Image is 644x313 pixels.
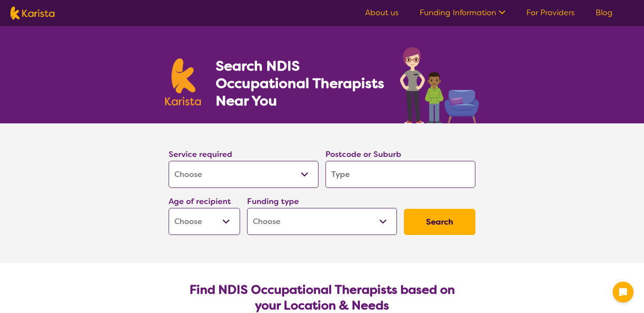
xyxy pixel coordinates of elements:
a: Funding Information [420,7,505,18]
h1: Search NDIS Occupational Therapists Near You [216,57,385,109]
label: Age of recipient [169,196,231,207]
input: Type [325,161,475,188]
label: Funding type [247,196,299,207]
button: Search [404,209,475,235]
label: Postcode or Suburb [325,149,401,160]
img: occupational-therapy [400,47,479,123]
img: Karista logo [165,58,201,105]
label: Service required [169,149,232,160]
a: Blog [596,7,613,18]
img: Karista logo [10,7,54,20]
a: About us [365,7,399,18]
a: For Providers [526,7,575,18]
